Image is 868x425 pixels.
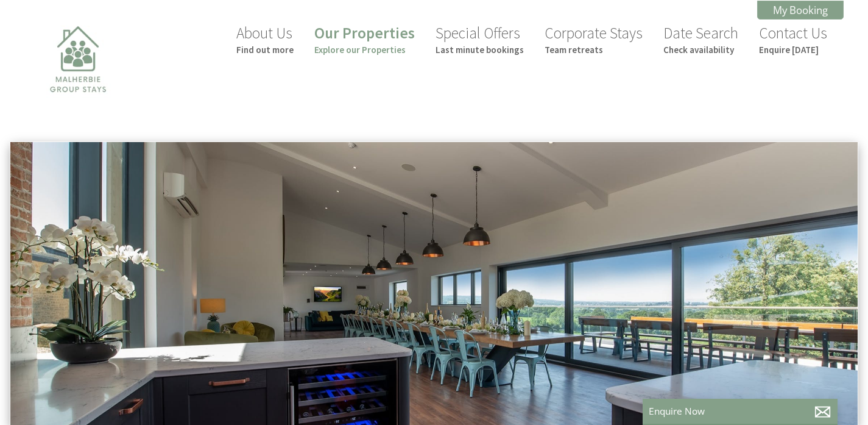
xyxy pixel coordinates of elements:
a: Corporate StaysTeam retreats [545,23,643,55]
small: Explore our Properties [314,44,415,55]
img: Malherbie Group Stays [17,18,139,140]
a: My Booking [757,1,844,20]
a: Special OffersLast minute bookings [436,23,524,55]
small: Last minute bookings [436,44,524,55]
a: Contact UsEnquire [DATE] [759,23,827,55]
small: Team retreats [545,44,643,55]
small: Check availability [663,44,738,55]
p: Enquire Now [649,405,831,418]
a: Our PropertiesExplore our Properties [314,23,415,55]
small: Find out more [236,44,294,55]
a: About UsFind out more [236,23,294,55]
a: Date SearchCheck availability [663,23,738,55]
small: Enquire [DATE] [759,44,827,55]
